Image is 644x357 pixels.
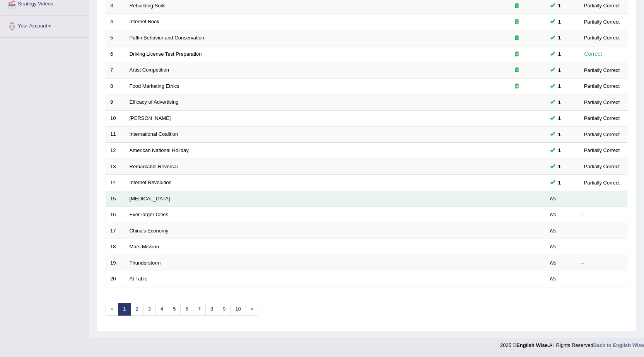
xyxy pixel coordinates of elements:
[581,130,623,138] div: Partially Correct
[581,2,623,10] div: Partially Correct
[130,303,143,316] a: 2
[230,303,246,316] a: 10
[555,162,564,171] span: You can still take this question
[143,303,156,316] a: 3
[581,211,623,219] div: –
[130,19,159,24] a: Internet Book
[0,15,89,35] a: Your Account
[581,162,623,171] div: Partially Correct
[492,67,542,74] div: Exam occurring question
[130,3,166,9] a: Rebuilding Soils
[106,94,125,111] td: 9
[555,114,564,122] span: You can still take this question
[555,82,564,90] span: You can still take this question
[130,164,178,169] a: Remarkable Reversal
[130,276,148,282] a: At Table
[106,126,125,143] td: 11
[581,260,623,267] div: –
[550,228,557,234] em: No
[130,99,179,105] a: Efficacy of Advertising
[550,212,557,217] em: No
[130,83,179,89] a: Food Marketing Ethics
[193,303,206,316] a: 7
[130,228,169,234] a: China's Economy
[246,303,258,316] a: »
[106,110,125,126] td: 10
[106,255,125,271] td: 19
[106,191,125,207] td: 15
[218,303,231,316] a: 9
[581,146,623,154] div: Partially Correct
[581,195,623,203] div: –
[500,338,644,349] div: 2025 © All Rights Reserved
[555,34,564,42] span: You can still take this question
[155,303,168,316] a: 4
[581,243,623,251] div: –
[593,342,644,348] a: Back to English Wise
[550,244,557,249] em: No
[492,18,542,26] div: Exam occurring question
[492,34,542,42] div: Exam occurring question
[106,271,125,287] td: 20
[581,179,623,187] div: Partially Correct
[130,35,204,41] a: Puffin Behavior and Conservation
[492,51,542,58] div: Exam occurring question
[130,51,202,57] a: Driving License Test Preparation
[130,260,161,266] a: Thunderstorm
[106,207,125,223] td: 16
[130,67,169,73] a: Artist Competition
[581,82,623,90] div: Partially Correct
[106,159,125,175] td: 13
[130,196,170,202] a: [MEDICAL_DATA]
[581,50,605,58] div: Correct
[492,2,542,10] div: Exam occurring question
[130,131,178,137] a: International Coalition
[106,223,125,239] td: 17
[492,83,542,90] div: Exam occurring question
[555,146,564,154] span: You can still take this question
[555,18,564,26] span: You can still take this question
[581,34,623,42] div: Partially Correct
[581,66,623,74] div: Partially Correct
[205,303,218,316] a: 8
[581,98,623,106] div: Partially Correct
[555,50,564,58] span: You can still take this question
[581,114,623,122] div: Partially Correct
[106,62,125,79] td: 7
[168,303,181,316] a: 5
[106,46,125,62] td: 6
[130,244,159,249] a: Mars Mission
[555,2,564,10] span: You can still take this question
[550,196,557,202] em: No
[555,179,564,187] span: You can still take this question
[130,147,189,153] a: American National Holiday
[106,239,125,255] td: 18
[581,18,623,26] div: Partially Correct
[550,260,557,266] em: No
[550,276,557,282] em: No
[581,227,623,235] div: –
[130,115,171,121] a: [PERSON_NAME]
[555,130,564,138] span: You can still take this question
[106,142,125,159] td: 12
[516,342,549,348] strong: English Wise.
[106,30,125,46] td: 5
[106,175,125,191] td: 14
[555,66,564,74] span: You can still take this question
[180,303,193,316] a: 6
[118,303,131,316] a: 1
[106,78,125,94] td: 8
[130,212,168,217] a: Ever-larger Cities
[106,14,125,30] td: 4
[106,303,118,316] span: «
[130,179,172,185] a: Internet Revolution
[555,98,564,106] span: You can still take this question
[581,275,623,283] div: –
